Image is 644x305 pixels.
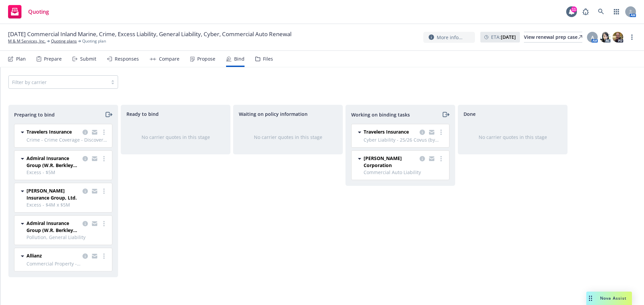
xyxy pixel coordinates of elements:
[586,292,595,305] div: Drag to move
[100,128,108,136] a: more
[239,110,308,118] span: Waiting on policy information
[418,128,426,136] a: copy logging email
[132,134,219,141] div: No carrier quotes in this stage
[364,128,409,135] span: Travelers Insurance
[610,5,623,18] a: Switch app
[26,252,42,259] span: Allianz
[524,32,582,43] a: View renewal prep case
[91,220,99,228] a: copy logging email
[26,187,80,201] span: [PERSON_NAME] Insurance Group, Ltd.
[437,155,445,163] a: more
[244,134,332,141] div: No carrier quotes in this stage
[81,187,89,195] a: copy logging email
[44,56,62,62] div: Prepare
[81,220,89,228] a: copy logging email
[81,252,89,260] a: copy logging email
[491,33,516,41] span: ETA :
[571,6,577,12] div: 11
[428,155,436,163] a: copy logging email
[586,292,632,305] button: Nova Assist
[91,252,99,260] a: copy logging email
[100,187,108,195] a: more
[364,155,417,169] span: [PERSON_NAME] Corporation
[234,56,245,62] div: Bind
[26,234,108,241] span: Pollution, General Liability
[8,38,46,44] a: M & M Services, Inc.
[594,5,608,18] a: Search
[159,56,179,62] div: Compare
[26,260,108,267] span: Commercial Property - [GEOGRAPHIC_DATA][PERSON_NAME] Locations, Commercial Inland Marine
[591,34,594,41] span: A
[612,32,623,43] img: photo
[628,33,636,41] a: more
[26,169,108,176] span: Excess - $5M
[263,56,273,62] div: Files
[437,128,445,136] a: more
[14,111,55,118] span: Preparing to bind
[8,30,291,38] span: [DATE] Commercial Inland Marine, Crime, Excess Liability, General Liability, Cyber, Commercial Au...
[126,110,159,118] span: Ready to bind
[197,56,215,62] div: Propose
[423,32,475,43] button: More info...
[28,9,49,14] span: Quoting
[600,32,610,43] img: photo
[5,2,52,21] a: Quoting
[600,295,627,301] span: Nova Assist
[437,34,463,41] span: More info...
[26,201,108,208] span: Excess - $4M x $5M
[115,56,139,62] div: Responses
[82,38,106,44] span: Quoting plan
[104,110,112,119] a: moveRight
[51,38,77,44] a: Quoting plans
[100,155,108,163] a: more
[428,128,436,136] a: copy logging email
[100,220,108,228] a: more
[464,110,476,118] span: Done
[26,128,72,135] span: Travelers Insurance
[469,134,556,141] div: No carrier quotes in this stage
[81,155,89,163] a: copy logging email
[16,56,26,62] div: Plan
[579,5,592,18] a: Report a Bug
[364,136,445,143] span: Cyber Liability - 25/26 Covus (by Travelers) Smart Cyber Insurance
[91,128,99,136] a: copy logging email
[91,155,99,163] a: copy logging email
[351,111,410,118] span: Working on binding tasks
[441,110,449,119] a: moveRight
[81,128,89,136] a: copy logging email
[26,136,108,143] span: Crime - Crime Coverage - Discovery Basis
[80,56,96,62] div: Submit
[418,155,426,163] a: copy logging email
[91,187,99,195] a: copy logging email
[364,169,445,176] span: Commercial Auto Liability
[26,220,80,234] span: Admiral Insurance Group (W.R. Berkley Corporation)
[100,252,108,260] a: more
[501,34,516,40] strong: [DATE]
[26,155,80,169] span: Admiral Insurance Group (W.R. Berkley Corporation)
